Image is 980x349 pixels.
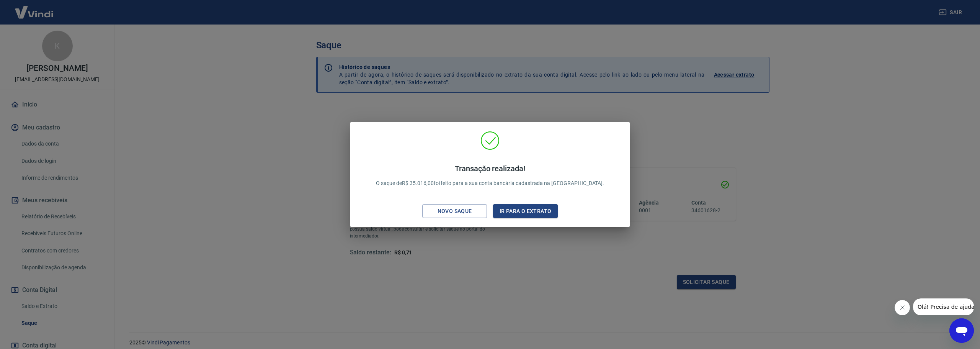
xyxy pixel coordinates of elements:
span: Olá! Precisa de ajuda? [5,5,64,11]
iframe: Mensagem da empresa [913,298,974,315]
iframe: Botão para abrir a janela de mensagens [949,318,974,343]
button: Novo saque [422,204,487,218]
div: Novo saque [428,206,481,216]
iframe: Fechar mensagem [895,300,910,315]
h4: Transação realizada! [376,164,604,173]
p: O saque de R$ 35.016,00 foi feito para a sua conta bancária cadastrada na [GEOGRAPHIC_DATA]. [376,164,604,187]
button: Ir para o extrato [493,204,558,218]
